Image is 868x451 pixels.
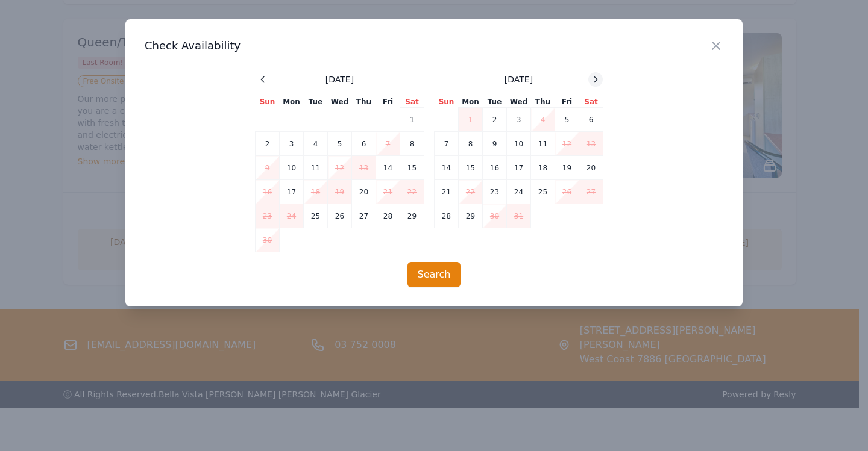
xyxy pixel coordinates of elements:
th: Thu [352,96,376,108]
td: 16 [483,156,507,180]
h3: Check Availability [145,39,723,53]
td: 23 [483,180,507,204]
td: 26 [328,204,352,228]
td: 6 [352,132,376,156]
th: Mon [280,96,304,108]
th: Sat [579,96,603,108]
td: 12 [555,132,579,156]
button: Search [407,262,461,287]
td: 10 [507,132,531,156]
span: [DATE] [505,73,533,86]
td: 15 [459,156,483,180]
th: Wed [328,96,352,108]
td: 7 [435,132,459,156]
th: Thu [531,96,555,108]
td: 7 [376,132,400,156]
td: 6 [579,108,603,132]
th: Tue [304,96,328,108]
td: 17 [507,156,531,180]
td: 22 [459,180,483,204]
th: Wed [507,96,531,108]
span: [DATE] [325,73,354,86]
td: 28 [435,204,459,228]
td: 2 [256,132,280,156]
th: Sun [256,96,280,108]
td: 21 [435,180,459,204]
td: 25 [531,180,555,204]
th: Fri [376,96,400,108]
td: 31 [507,204,531,228]
td: 12 [328,156,352,180]
td: 21 [376,180,400,204]
td: 9 [256,156,280,180]
td: 28 [376,204,400,228]
td: 5 [328,132,352,156]
td: 13 [579,132,603,156]
td: 1 [400,108,424,132]
td: 8 [400,132,424,156]
th: Mon [459,96,483,108]
td: 5 [555,108,579,132]
td: 17 [280,180,304,204]
td: 3 [507,108,531,132]
td: 11 [531,132,555,156]
td: 25 [304,204,328,228]
td: 23 [256,204,280,228]
td: 20 [352,180,376,204]
td: 14 [435,156,459,180]
th: Fri [555,96,579,108]
td: 10 [280,156,304,180]
td: 29 [400,204,424,228]
td: 22 [400,180,424,204]
td: 18 [531,156,555,180]
td: 27 [352,204,376,228]
td: 29 [459,204,483,228]
td: 19 [555,156,579,180]
td: 9 [483,132,507,156]
td: 8 [459,132,483,156]
td: 14 [376,156,400,180]
td: 24 [507,180,531,204]
td: 13 [352,156,376,180]
td: 30 [483,204,507,228]
td: 18 [304,180,328,204]
td: 4 [304,132,328,156]
th: Sat [400,96,424,108]
td: 19 [328,180,352,204]
td: 1 [459,108,483,132]
td: 27 [579,180,603,204]
td: 3 [280,132,304,156]
td: 20 [579,156,603,180]
td: 2 [483,108,507,132]
td: 15 [400,156,424,180]
td: 24 [280,204,304,228]
td: 26 [555,180,579,204]
th: Sun [435,96,459,108]
td: 30 [256,228,280,252]
td: 11 [304,156,328,180]
th: Tue [483,96,507,108]
td: 4 [531,108,555,132]
td: 16 [256,180,280,204]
